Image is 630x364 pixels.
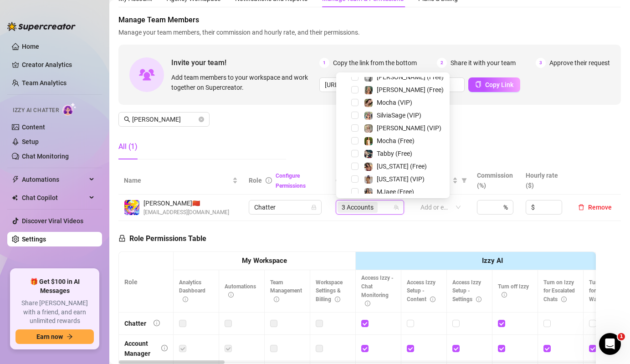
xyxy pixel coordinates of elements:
span: arrow-right [67,333,73,340]
img: Ellie (VIP) [364,124,373,133]
a: Home [22,43,39,50]
img: Mocha (VIP) [364,99,373,107]
span: info-circle [561,297,567,302]
span: filter [460,174,469,187]
span: delete [578,204,584,210]
span: Invite your team! [171,57,319,68]
span: Approve their request [549,58,610,68]
img: Ellie (Free) [364,86,373,94]
th: Hourly rate ($) [520,167,569,195]
span: Turn on Izzy for Escalated Chats [543,279,575,303]
img: Kennedy (Free) [364,73,373,82]
img: Mocha (Free) [364,137,373,145]
span: lock [311,205,317,210]
span: Name [124,175,230,185]
h5: Role Permissions Table [118,233,206,244]
span: Automations [225,283,256,298]
span: Select tree node [351,150,359,157]
span: filter [461,178,467,183]
span: 3 Accounts [342,202,374,212]
button: close-circle [199,117,204,122]
a: Team Analytics [22,79,67,87]
span: info-circle [335,297,340,302]
span: Manage your team members, their commission and hourly rate, and their permissions. [118,27,621,37]
span: Earn now [36,333,63,340]
span: Access Izzy Setup - Content [407,279,435,303]
span: 3 [536,58,546,68]
iframe: Intercom live chat [599,333,621,355]
span: [US_STATE] (VIP) [377,175,425,183]
span: Creator accounts [336,175,396,185]
span: Select tree node [351,137,359,144]
span: [PERSON_NAME] (Free) [377,86,444,93]
span: Copy the link from the bottom [333,58,417,68]
span: Select tree node [351,112,359,119]
img: Tabby (Free) [364,150,373,158]
button: Earn nowarrow-right [15,329,94,344]
span: Izzy AI Chatter [13,106,59,115]
span: Team Management [270,279,302,303]
div: Chatter [124,318,146,328]
span: team [394,205,399,210]
span: info-circle [274,297,279,302]
span: Select tree node [351,163,359,170]
div: All (1) [118,141,138,152]
span: Select tree node [351,124,359,132]
span: Role [249,177,262,184]
span: 3 Accounts [338,202,378,213]
span: Manage Team Members [118,15,621,26]
strong: My Workspace [242,256,287,265]
strong: Izzy AI [482,256,503,265]
span: Remove [588,204,612,211]
span: Automations [22,172,87,187]
span: Select tree node [351,73,359,81]
span: lock [118,235,126,242]
span: Share it with your team [451,58,516,68]
span: MJaee (Free) [377,188,414,195]
span: 🎁 Get $100 in AI Messages [15,277,94,295]
a: Setup [22,138,39,145]
span: [PERSON_NAME] (Free) [377,73,444,81]
span: 1 [618,333,625,340]
th: Name [118,167,243,195]
span: 1 [319,58,329,68]
span: Mocha (VIP) [377,99,412,106]
span: [PERSON_NAME] 🇨🇳 [143,198,229,208]
button: Copy Link [468,77,520,92]
div: Account Manager [124,338,154,359]
img: SilviaSage (VIP) [364,112,373,120]
span: info-circle [228,292,234,297]
a: Configure Permissions [276,173,306,189]
span: info-circle [502,292,507,297]
a: Discover Viral Videos [22,217,83,225]
span: Access Izzy - Chat Monitoring [361,275,394,307]
span: Select tree node [351,99,359,106]
span: search [124,116,130,123]
input: Search members [132,114,197,124]
span: Chatter [254,200,316,214]
span: Chat Copilot [22,190,87,205]
button: Remove [574,202,615,213]
span: Analytics Dashboard [179,279,205,303]
a: Settings [22,236,46,243]
span: info-circle [161,345,168,351]
span: thunderbolt [12,176,19,183]
span: Workspace Settings & Billing [316,279,343,303]
img: logo-BBDzfeDw.svg [7,22,76,31]
th: Role [119,252,174,313]
span: info-circle [266,177,272,184]
span: info-circle [154,320,160,326]
img: Juna [124,200,139,215]
span: [EMAIL_ADDRESS][DOMAIN_NAME] [143,208,229,217]
a: Chat Monitoring [22,153,69,160]
img: Georgia (VIP) [364,175,373,184]
span: Turn on Izzy for Time Wasters [589,279,620,303]
span: info-circle [365,301,370,306]
img: MJaee (Free) [364,188,373,196]
span: Share [PERSON_NAME] with a friend, and earn unlimited rewards [15,299,94,326]
span: [US_STATE] (Free) [377,163,427,170]
span: SilviaSage (VIP) [377,112,421,119]
span: 2 [437,58,447,68]
a: Creator Analytics [22,57,95,72]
